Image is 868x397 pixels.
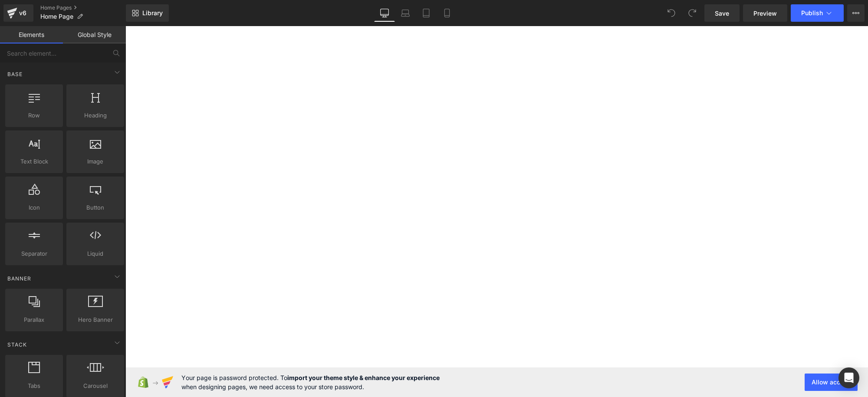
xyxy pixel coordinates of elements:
span: Separator [8,249,60,258]
div: v6 [17,7,28,19]
div: Open Intercom Messenger [838,367,859,388]
a: Laptop [395,4,416,22]
button: Undo [663,4,680,22]
span: Base [7,70,23,78]
a: New Library [126,4,169,22]
span: Parallax [8,315,60,324]
button: Redo [684,4,701,22]
span: Your page is password protected. To when designing pages, we need access to your store password. [181,373,440,391]
span: Carousel [69,381,122,390]
span: Liquid [69,249,122,258]
a: v6 [3,4,33,22]
a: Mobile [437,4,457,22]
a: Tablet [416,4,437,22]
a: Desktop [374,4,395,22]
span: Row [8,111,60,120]
span: Banner [7,274,32,283]
span: Text Block [8,157,60,166]
button: More [847,4,865,22]
span: Image [69,157,122,166]
span: Library [142,9,163,17]
span: Hero Banner [69,315,122,324]
span: Home Page [40,13,73,20]
span: Save [715,9,729,18]
button: Publish [791,4,844,22]
span: Tabs [8,381,60,390]
span: Heading [69,111,122,120]
a: Preview [743,4,787,22]
span: Button [69,203,122,212]
span: Preview [753,9,777,18]
span: Icon [8,203,60,212]
button: Allow access [805,374,858,391]
span: Publish [801,10,823,17]
a: Global Style [63,26,126,43]
strong: import your theme style & enhance your experience [287,374,440,381]
a: Home Pages [40,4,126,11]
span: Stack [7,340,28,349]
